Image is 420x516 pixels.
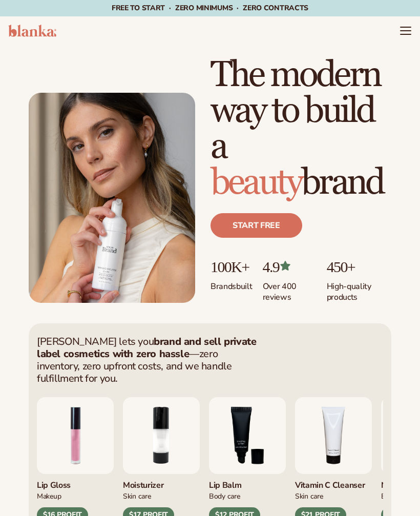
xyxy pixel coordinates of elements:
[211,275,253,292] p: Brands built
[295,490,372,501] div: Skin Care
[112,3,308,13] span: Free to start · ZERO minimums · ZERO contracts
[211,213,302,238] a: Start free
[8,25,56,37] img: logo
[37,490,114,501] div: Makeup
[263,258,317,275] p: 4.9
[211,57,391,201] h1: The modern way to build a brand
[123,474,200,491] div: Moisturizer
[209,397,286,474] img: Smoothing lip balm.
[211,258,253,275] p: 100K+
[295,397,372,474] img: Vitamin c cleanser.
[295,474,372,491] div: Vitamin C Cleanser
[37,336,257,385] p: [PERSON_NAME] lets you —zero inventory, zero upfront costs, and we handle fulfillment for you.
[263,275,317,303] p: Over 400 reviews
[400,25,412,37] summary: Menu
[123,490,200,501] div: Skin Care
[123,397,200,474] img: Moisturizing lotion.
[37,474,114,491] div: Lip Gloss
[209,474,286,491] div: Lip Balm
[37,397,114,474] img: Pink lip gloss.
[211,161,301,204] span: beauty
[327,275,391,303] p: High-quality products
[327,258,391,275] p: 450+
[29,93,195,303] img: Female holding tanning mousse.
[209,490,286,501] div: Body Care
[37,335,256,361] strong: brand and sell private label cosmetics with zero hassle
